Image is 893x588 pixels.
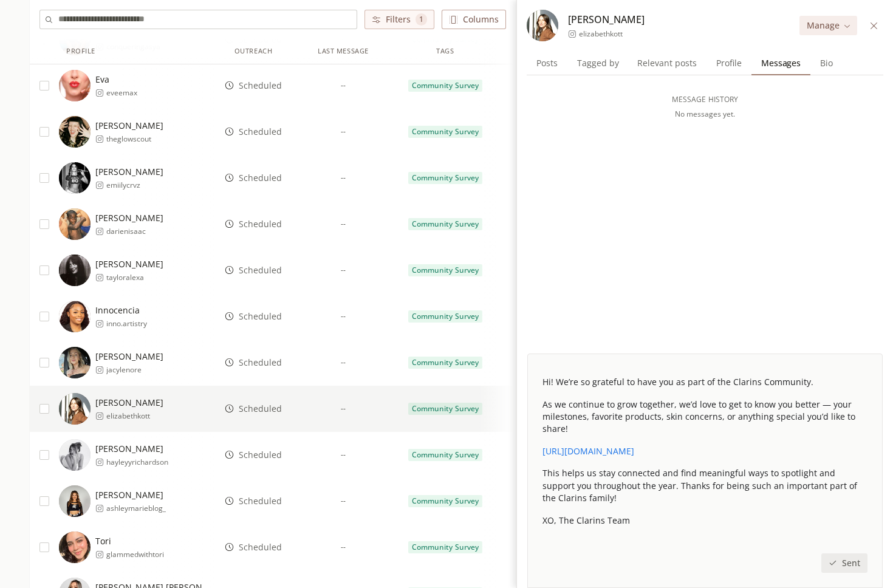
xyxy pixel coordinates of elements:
span: Scheduled [239,172,282,184]
button: Sent [821,553,867,573]
span: [PERSON_NAME] [95,350,163,363]
span: Tori [95,535,164,547]
span: [PERSON_NAME] [568,12,645,27]
img: https://lookalike-images.influencerlist.ai/profiles/ad89cbc2-0990-4690-827e-6d293f34e4ed.jpg [527,10,558,41]
span: [PERSON_NAME] [95,443,169,455]
img: https://lookalike-images.influencerlist.ai/profiles/ad89cbc2-0990-4690-827e-6d293f34e4ed.jpg [59,393,91,425]
span: Relevant posts [632,55,702,72]
div: Last Message [318,46,369,56]
span: Community Survey [412,173,478,183]
a: [URL][DOMAIN_NAME] [542,445,634,457]
span: theglowscout [106,134,163,144]
img: https://lookalike-images.influencerlist.ai/profiles/e436503b-3082-4cca-9d27-9626244fe0f1.jpg [59,162,91,194]
span: glammedwithtori [106,550,164,559]
p: This helps us stay connected and find meaningful ways to spotlight and support you throughout the... [542,467,867,504]
span: Bio [815,55,838,72]
span: Community Survey [412,542,478,552]
span: Innocencia [95,304,147,316]
span: Tagged by [572,55,624,72]
span: No messages yet. [675,109,735,119]
p: As we continue to grow together, we’d love to get to know you better — your milestones, favorite ... [542,398,867,436]
span: [PERSON_NAME] [95,397,163,409]
span: jacylenore [106,365,163,375]
span: inno.artistry [106,319,147,329]
span: elizabethkott [579,29,623,39]
img: https://lookalike-images.influencerlist.ai/profiles/32f5dbc6-aa21-45ca-ae00-8145e0e26d98.jpg [59,116,91,148]
span: Community Survey [412,312,478,321]
span: -- [341,173,346,183]
span: Scheduled [239,357,282,369]
span: tayloralexa [106,273,163,282]
span: Messages [756,55,806,72]
span: -- [341,81,346,91]
span: Scheduled [239,403,282,415]
span: Scheduled [239,80,282,92]
div: Profile [66,46,95,56]
img: https://lookalike-images.influencerlist.ai/profiles/35f642e7-1c2d-4db0-80e9-371d2ac317a0.jpg [59,208,91,240]
span: Scheduled [239,126,282,138]
span: Scheduled [239,541,282,553]
span: Community Survey [412,496,478,506]
span: Posts [532,55,563,72]
img: https://lookalike-images.influencerlist.ai/profiles/82b810b7-0906-47d4-b2c4-d56cd78685a6.jpg [59,255,91,286]
span: 1 [416,13,427,26]
p: Hi! We’re so grateful to have you as part of the Clarins Community. [542,376,867,388]
span: -- [341,312,346,321]
span: -- [341,450,346,460]
span: Eva [95,73,137,86]
span: darienisaac [106,227,163,236]
span: elizabethkott [106,411,163,421]
button: Filters 1 [364,10,434,29]
span: [PERSON_NAME] [95,489,166,501]
span: Scheduled [239,449,282,461]
img: https://lookalike-images.influencerlist.ai/profiles/bfa5bccb-af45-4761-9686-75d4f2d81ad4.jpg [59,532,91,563]
span: Scheduled [239,495,282,507]
span: -- [341,219,346,229]
span: -- [341,496,346,506]
span: Community Survey [412,358,478,367]
span: [PERSON_NAME] [95,120,163,132]
span: -- [341,127,346,137]
span: emiilycrvz [106,180,163,190]
span: -- [341,358,346,367]
span: hayleyyrichardson [106,457,169,467]
button: Columns [442,10,506,29]
span: Community Survey [412,404,478,414]
span: Community Survey [412,265,478,275]
span: Community Survey [412,219,478,229]
span: Community Survey [412,127,478,137]
span: Scheduled [239,310,282,323]
div: Tags [436,46,454,56]
span: MESSAGE HISTORY [672,95,737,104]
div: Outreach [234,46,272,56]
span: [PERSON_NAME] [95,258,163,270]
a: elizabethkott [568,29,623,39]
span: Community Survey [412,81,478,91]
img: https://lookalike-images.influencerlist.ai/profiles/9d0a3282-55bd-455c-a89f-23e9ba652876.jpg [59,347,91,378]
span: [PERSON_NAME] [95,166,163,178]
span: Community Survey [412,450,478,460]
img: https://lookalike-images.influencerlist.ai/profiles/31d54114-82af-4bb6-9386-196beea7346f.jpg [59,301,91,332]
p: XO, The Clarins Team [542,514,867,527]
span: ashleymarieblog_ [106,504,166,513]
span: -- [341,542,346,552]
img: https://lookalike-images.influencerlist.ai/profiles/72cc85c3-5816-4e15-a30f-bbfc0407c807.jpg [59,70,91,101]
img: https://lookalike-images.influencerlist.ai/profiles/6f515e32-1b6b-451b-afbf-c7441d0de042.jpg [59,485,91,517]
span: eveemax [106,88,137,98]
img: https://lookalike-images.influencerlist.ai/profiles/2a452a8f-6f40-4bf6-aa21-99ac3f0725d3.jpg [59,439,91,471]
span: Scheduled [239,264,282,276]
span: Profile [711,55,747,72]
span: Scheduled [239,218,282,230]
button: Manage [799,16,857,35]
span: -- [341,404,346,414]
span: [PERSON_NAME] [95,212,163,224]
span: -- [341,265,346,275]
